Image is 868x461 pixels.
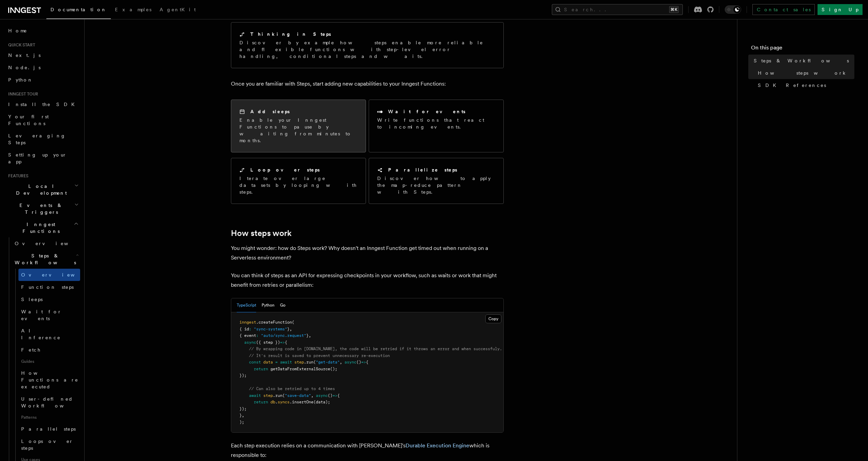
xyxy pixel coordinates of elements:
a: Contact sales [752,4,815,15]
span: => [333,393,337,398]
button: Steps & Workflows [12,250,80,269]
a: Durable Execution Engine [406,442,469,449]
button: Search...⌘K [552,4,683,15]
button: Toggle dark mode [725,5,741,14]
span: Install the SDK [8,102,79,107]
a: Next.js [5,49,80,61]
span: { id [239,327,249,331]
a: Node.js [5,61,80,74]
span: async [316,393,328,398]
span: Your first Functions [8,114,49,126]
span: User-defined Workflows [21,396,83,408]
h2: Thinking in Steps [250,31,331,38]
span: }); [239,406,247,411]
span: : [249,327,251,331]
button: Local Development [5,180,80,199]
a: Install the SDK [5,98,80,110]
span: () [356,360,361,365]
a: Home [5,25,80,37]
p: Discover by example how steps enable more reliable and flexible functions with step-level error h... [239,39,495,60]
span: getDataFromExternalSource [270,367,330,371]
span: { [337,393,340,398]
span: .run [273,393,282,398]
span: db [270,400,275,404]
span: ( [282,393,285,398]
span: // It's result is saved to prevent unnecessary re-execution [249,353,390,358]
a: Wait for eventsWrite functions that react to incoming events. [369,100,504,152]
span: Steps & Workflows [754,57,849,64]
button: Go [280,298,285,312]
span: return [254,367,268,371]
a: Parallelize stepsDiscover how to apply the map-reduce pattern with Steps. [369,158,504,204]
a: Wait for events [18,306,80,325]
p: Each step execution relies on a communication with [PERSON_NAME]'s which is responsible to: [231,441,504,460]
span: async [344,360,356,365]
span: return [254,400,268,404]
span: , [311,393,313,398]
span: Inngest tour [5,91,38,97]
span: } [287,327,290,331]
span: Events & Triggers [5,202,74,215]
span: Examples [115,7,151,12]
span: .createFunction [256,320,292,325]
span: Features [5,173,28,179]
span: "auto/sync.request" [261,333,306,338]
span: ( [313,360,316,365]
a: Documentation [46,2,111,19]
span: AgentKit [160,7,196,12]
span: AI Inference [21,328,61,340]
a: Overview [18,269,80,281]
h2: Wait for events [388,108,466,115]
span: step [263,393,273,398]
a: User-defined Workflows [18,393,80,412]
a: How steps work [755,67,854,79]
h4: On this page [751,44,854,55]
span: Setting up your app [8,152,67,164]
h2: Add sleeps [250,108,290,115]
span: Parallel steps [21,426,76,432]
span: ); [239,420,244,425]
p: Iterate over large datasets by looping with steps. [239,175,357,195]
span: // Can also be retried up to 4 times [249,386,335,391]
span: Fetch [21,347,41,353]
span: Documentation [50,7,107,12]
span: data [263,360,273,365]
span: "get-data" [316,360,340,365]
a: Examples [111,2,156,18]
span: How steps work [758,70,848,76]
a: Add sleepsEnable your Inngest Functions to pause by waiting from minutes to months. [231,100,366,152]
span: } [239,413,242,418]
a: Fetch [18,344,80,356]
span: How Functions are executed [21,370,78,389]
a: Parallel steps [18,423,80,435]
span: . [275,400,278,404]
span: Overview [21,272,91,278]
a: How Functions are executed [18,367,80,393]
button: Events & Triggers [5,199,80,218]
span: { event [239,333,256,338]
a: Thinking in StepsDiscover by example how steps enable more reliable and flexible functions with s... [231,22,504,68]
a: Your first Functions [5,110,80,130]
a: AI Inference [18,325,80,344]
button: TypeScript [237,298,256,312]
span: }); [239,373,247,378]
span: step [294,360,304,365]
span: { [366,360,368,365]
span: inngest [239,320,256,325]
a: Loops over steps [18,435,80,454]
p: Once you are familiar with Steps, start adding new capabilities to your Inngest Functions: [231,79,504,89]
span: , [340,360,342,365]
span: Inngest Functions [5,221,74,235]
h2: Loop over steps [250,166,320,173]
span: "save-data" [285,393,311,398]
h2: Parallelize steps [388,166,457,173]
span: Patterns [18,412,80,423]
span: .run [304,360,313,365]
a: Setting up your app [5,149,80,168]
a: Overview [12,237,80,250]
span: ({ step }) [256,340,280,345]
p: Enable your Inngest Functions to pause by waiting from minutes to months. [239,117,357,144]
span: Home [8,27,27,34]
p: Write functions that react to incoming events. [377,117,495,130]
a: How steps work [231,228,292,238]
